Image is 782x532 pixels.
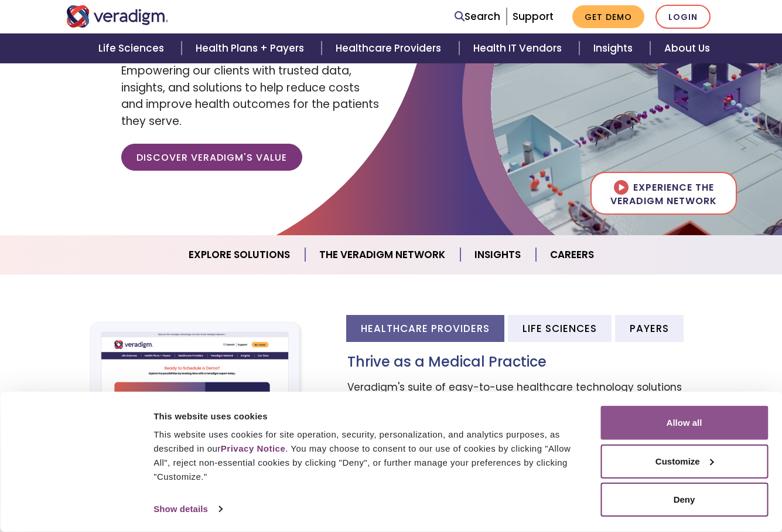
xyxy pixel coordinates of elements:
[579,33,650,63] a: Insights
[347,379,716,428] p: Veradigm's suite of easy-to-use healthcare technology solutions empowers healthcare providers to ...
[322,33,459,63] a: Healthcare Providers
[347,354,716,371] h3: Thrive as a Medical Practice
[459,33,579,63] a: Health IT Vendors
[221,443,285,453] a: Privacy Notice
[305,240,460,270] a: The Veradigm Network
[182,33,322,63] a: Health Plans + Payers
[153,409,587,423] div: This website uses cookies
[572,5,644,28] a: Get Demo
[121,63,379,129] span: Empowering our clients with trusted data, insights, and solutions to help reduce costs and improv...
[153,428,587,484] div: This website uses cookies for site operation, security, personalization, and analytics purposes, ...
[600,406,768,440] button: Allow all
[153,500,221,518] a: Show details
[513,9,554,23] a: Support
[460,240,536,270] a: Insights
[66,5,169,28] img: Veradigm logo
[650,33,724,63] a: About Us
[600,444,768,478] button: Customize
[121,144,302,171] a: Discover Veradigm's Value
[84,33,182,63] a: Life Sciences
[600,483,768,517] button: Deny
[175,240,305,270] a: Explore Solutions
[655,5,711,29] a: Login
[536,240,608,270] a: Careers
[508,315,612,341] li: Life Sciences
[346,315,504,341] li: Healthcare Providers
[615,315,684,341] li: Payers
[455,9,500,25] a: Search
